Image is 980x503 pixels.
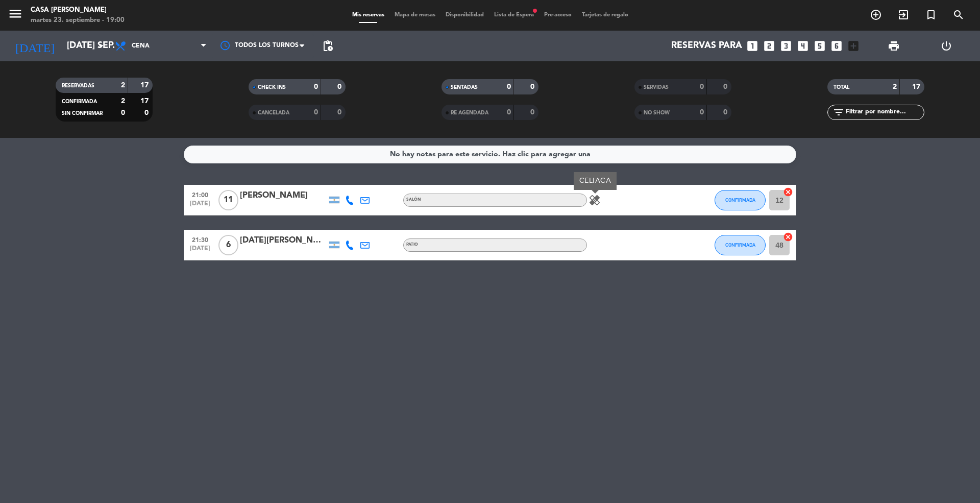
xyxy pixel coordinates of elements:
[715,190,766,210] button: CONFIRMADA
[763,39,776,53] i: looks_two
[530,109,536,116] strong: 0
[589,194,601,206] i: healing
[897,9,910,21] i: exit_to_app
[577,12,633,18] span: Tarjetas de regalo
[132,42,150,50] span: Cena
[832,106,845,118] i: filter_list
[95,40,107,52] i: arrow_drop_down
[8,35,62,57] i: [DATE]
[240,234,327,247] div: [DATE][PERSON_NAME]
[314,109,318,116] strong: 0
[390,149,591,160] div: No hay notas para este servicio. Haz clic para agregar una
[240,189,327,202] div: [PERSON_NAME]
[532,8,538,14] span: fiber_manual_record
[940,40,952,52] i: power_settings_new
[451,110,488,115] span: RE AGENDADA
[218,190,238,210] span: 11
[140,82,151,89] strong: 17
[912,83,922,90] strong: 17
[258,110,289,115] span: CANCELADA
[725,197,755,203] span: CONFIRMADA
[783,232,793,242] i: cancel
[888,40,900,52] span: print
[140,98,151,105] strong: 17
[796,39,810,53] i: looks_4
[8,6,23,21] i: menu
[489,12,539,18] span: Lista de Espera
[322,40,334,52] span: pending_actions
[723,109,729,116] strong: 0
[845,107,924,118] input: Filtrar por nombre...
[834,85,849,90] span: TOTAL
[700,109,704,116] strong: 0
[258,85,286,90] span: CHECK INS
[746,39,759,53] i: looks_one
[62,111,103,116] span: SIN CONFIRMAR
[337,83,344,90] strong: 0
[847,39,860,53] i: add_box
[830,39,843,53] i: looks_6
[314,83,318,90] strong: 0
[644,110,670,115] span: NO SHOW
[952,9,965,21] i: search
[62,99,97,104] span: CONFIRMADA
[783,187,793,197] i: cancel
[121,82,125,89] strong: 2
[920,31,972,61] div: LOG OUT
[406,243,418,247] span: PATIO
[31,15,125,26] div: martes 23. septiembre - 19:00
[144,109,151,116] strong: 0
[715,235,766,255] button: CONFIRMADA
[187,200,213,212] span: [DATE]
[893,83,897,90] strong: 2
[187,233,213,245] span: 21:30
[574,172,617,190] div: CELIACA
[644,85,669,90] span: SERVIDAS
[779,39,793,53] i: looks_3
[62,83,94,88] span: RESERVADAS
[507,83,511,90] strong: 0
[507,109,511,116] strong: 0
[440,12,489,18] span: Disponibilidad
[121,98,125,105] strong: 2
[725,242,755,248] span: CONFIRMADA
[530,83,536,90] strong: 0
[406,198,421,202] span: SALÓN
[539,12,577,18] span: Pre-acceso
[187,188,213,200] span: 21:00
[671,41,742,51] span: Reservas para
[31,5,125,15] div: Casa [PERSON_NAME]
[700,83,704,90] strong: 0
[337,109,344,116] strong: 0
[870,9,882,21] i: add_circle_outline
[187,245,213,257] span: [DATE]
[218,235,238,255] span: 6
[723,83,729,90] strong: 0
[451,85,478,90] span: SENTADAS
[347,12,389,18] span: Mis reservas
[121,109,125,116] strong: 0
[8,6,23,25] button: menu
[813,39,826,53] i: looks_5
[389,12,440,18] span: Mapa de mesas
[925,9,937,21] i: turned_in_not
